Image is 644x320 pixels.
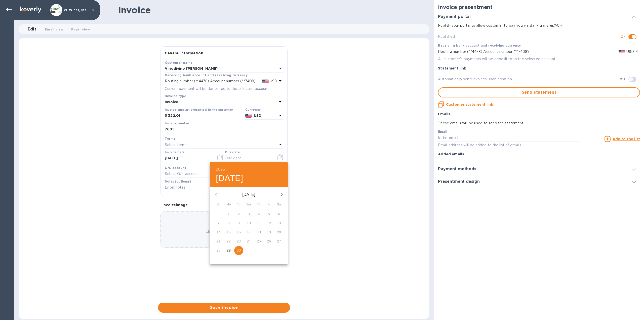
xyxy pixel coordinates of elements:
[234,202,243,207] span: Tu
[244,202,253,207] span: We
[216,166,225,173] button: 2025
[274,202,284,207] span: Sa
[214,202,223,207] span: Su
[216,173,243,184] button: [DATE]
[224,246,233,255] button: 29
[222,192,276,198] p: [DATE]
[227,248,231,253] p: 29
[264,202,273,207] span: Fr
[234,246,243,255] button: 30
[254,202,263,207] span: Th
[237,248,241,253] p: 30
[224,202,233,207] span: Mo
